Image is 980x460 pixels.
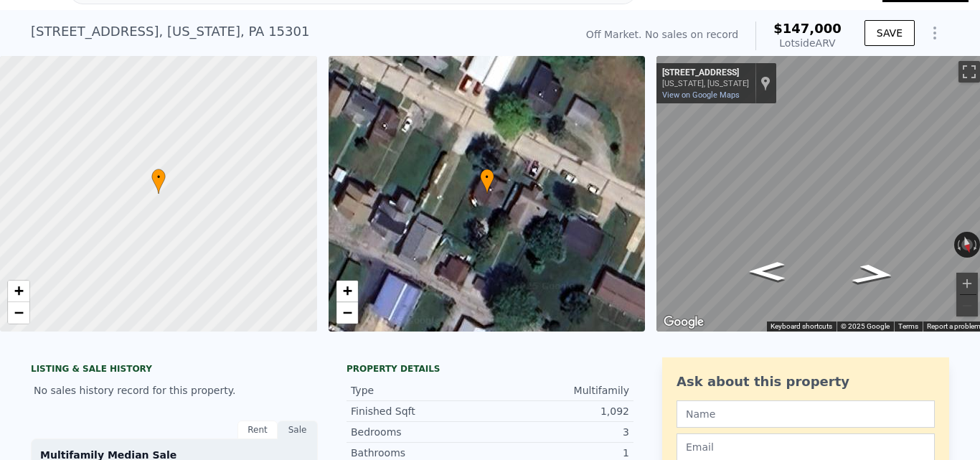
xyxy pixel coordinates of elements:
[662,90,740,100] a: View on Google Maps
[151,169,166,194] div: •
[490,383,629,398] div: Multifamily
[237,421,278,439] div: Rent
[351,383,490,398] div: Type
[773,21,842,36] span: $147,000
[841,322,890,330] span: © 2025 Google
[8,302,29,324] a: Zoom out
[14,304,24,321] span: −
[351,425,490,439] div: Bedrooms
[342,282,352,300] span: +
[351,446,490,460] div: Bathrooms
[342,304,352,321] span: −
[958,61,980,83] button: Toggle fullscreen view
[8,281,29,302] a: Zoom in
[490,446,629,460] div: 1
[958,231,976,259] button: Reset the view
[31,377,318,403] div: No sales history record for this property.
[920,19,949,47] button: Show Options
[490,425,629,439] div: 3
[898,322,918,330] a: Terms (opens in new tab)
[336,281,358,302] a: Zoom in
[586,27,738,42] div: Off Market. No sales on record
[834,259,914,290] path: Go Northwest, Sycamore St
[662,67,749,79] div: [STREET_ADDRESS]
[490,404,629,418] div: 1,092
[31,22,309,42] div: [STREET_ADDRESS] , [US_STATE] , PA 15301
[14,282,24,300] span: +
[972,232,980,258] button: Rotate clockwise
[677,372,935,392] div: Ask about this property
[735,258,800,285] path: Go East, Sycamore St
[31,363,318,377] div: LISTING & SALE HISTORY
[480,171,494,184] span: •
[662,79,749,88] div: [US_STATE], [US_STATE]
[956,295,978,316] button: Zoom out
[760,75,771,91] a: Show location on map
[773,36,842,50] div: Lotside ARV
[660,313,707,332] a: Open this area in Google Maps (opens a new window)
[336,302,358,324] a: Zoom out
[351,404,490,418] div: Finished Sqft
[347,363,633,375] div: Property details
[864,20,915,46] button: SAVE
[278,421,318,439] div: Sale
[677,400,935,428] input: Name
[480,169,494,194] div: •
[660,313,707,332] img: Google
[956,273,978,294] button: Zoom in
[151,171,166,184] span: •
[771,321,832,332] button: Keyboard shortcuts
[954,232,962,258] button: Rotate counterclockwise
